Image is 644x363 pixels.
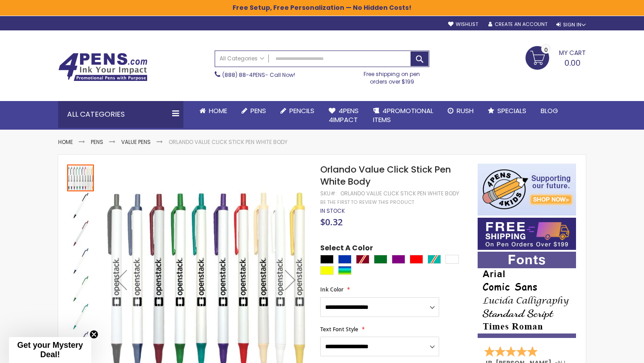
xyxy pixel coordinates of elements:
[320,207,345,215] span: In stock
[67,302,95,330] div: Orlando Value Click Stick Pen White Body
[67,219,95,247] div: Orlando Value Click Stick Pen White Body
[121,138,151,146] a: Value Pens
[222,71,295,79] span: - Call Now!
[169,139,288,146] li: Orlando Value Click Stick Pen White Body
[192,101,234,121] a: Home
[320,163,451,188] span: Orlando Value Click Stick Pen White Body
[497,106,526,115] span: Specials
[445,255,459,264] div: White
[478,252,576,338] img: font-personalization-examples
[58,101,183,128] div: All Categories
[320,216,343,228] span: $0.32
[320,266,334,275] div: Yellow
[67,330,95,358] div: Orlando Value Click Stick Pen White Body
[91,138,103,146] a: Pens
[17,341,83,359] span: Get your Mystery Deal!
[338,266,352,275] div: Assorted
[355,67,430,85] div: Free shipping on pen orders over $199
[215,51,269,66] a: All Categories
[234,101,273,121] a: Pens
[320,325,358,333] span: Text Font Style
[222,71,265,79] a: (888) 88-4PENS
[478,164,576,215] img: 4pens 4 kids
[320,286,343,293] span: Ink Color
[373,106,433,124] span: 4PROMOTIONAL ITEMS
[525,46,586,68] a: 0.00 0
[481,101,534,121] a: Specials
[209,106,227,115] span: Home
[556,21,586,28] div: Sign In
[410,255,423,264] div: Red
[338,255,352,264] div: Blue
[67,247,95,274] div: Orlando Value Click Stick Pen White Body
[320,243,373,255] span: Select A Color
[58,53,148,81] img: 4Pens Custom Pens and Promotional Products
[340,190,459,197] div: Orlando Value Click Stick Pen White Body
[220,55,264,62] span: All Categories
[478,218,576,250] img: Free shipping on orders over $199
[67,275,94,302] img: Orlando Value Click Stick Pen White Body
[534,101,565,121] a: Blog
[366,101,441,130] a: 4PROMOTIONALITEMS
[273,101,322,121] a: Pencils
[441,101,481,121] a: Rush
[67,191,95,219] div: Orlando Value Click Stick Pen White Body
[320,255,334,264] div: Black
[67,331,94,358] img: Orlando Value Click Stick Pen White Body
[67,248,94,274] img: Orlando Value Click Stick Pen White Body
[320,190,337,197] strong: SKU
[9,337,91,363] div: Get your Mystery Deal!Close teaser
[67,164,95,191] div: Orlando Value Click Stick Pen White Body
[320,207,345,215] div: Availability
[541,106,558,115] span: Blog
[392,255,405,264] div: Purple
[250,106,266,115] span: Pens
[322,101,366,130] a: 4Pens4impact
[320,199,414,206] a: Be the first to review this product
[67,192,94,219] img: Orlando Value Click Stick Pen White Body
[58,138,73,146] a: Home
[329,106,359,124] span: 4Pens 4impact
[67,220,94,247] img: Orlando Value Click Stick Pen White Body
[67,274,95,302] div: Orlando Value Click Stick Pen White Body
[374,255,387,264] div: Green
[448,21,478,28] a: Wishlist
[89,330,98,339] button: Close teaser
[544,46,548,54] span: 0
[289,106,314,115] span: Pencils
[457,106,474,115] span: Rush
[67,303,94,330] img: Orlando Value Click Stick Pen White Body
[564,57,580,68] span: 0.00
[488,21,547,28] a: Create an Account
